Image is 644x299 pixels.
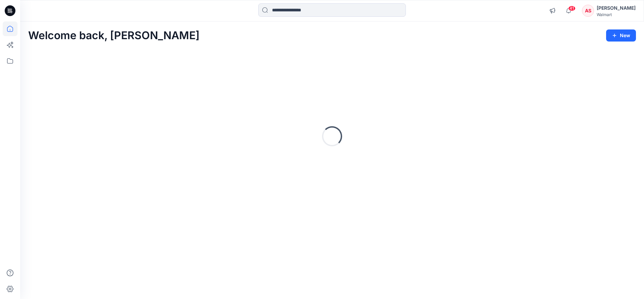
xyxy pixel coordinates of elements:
[28,29,200,42] h2: Welcome back, [PERSON_NAME]
[582,5,594,17] div: AS
[597,12,636,17] div: Walmart
[568,6,576,11] span: 41
[606,29,636,42] button: New
[597,4,636,12] div: [PERSON_NAME]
